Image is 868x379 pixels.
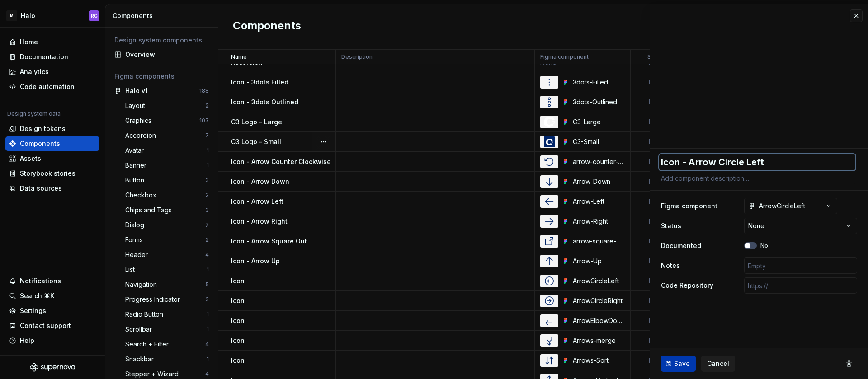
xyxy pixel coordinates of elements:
div: 3 [205,177,209,184]
div: Arrows-Sort [573,356,625,365]
div: 3 [205,296,209,303]
a: Checkbox2 [122,188,212,202]
div: C3-Large [573,117,625,126]
img: 3dots-Outlined [544,97,555,108]
label: Code Repository [661,281,713,290]
a: Banner1 [122,158,212,173]
img: Arrow-Down [544,176,555,187]
p: Icon [231,336,245,345]
div: arrow-square-out [573,237,625,246]
td: None [631,211,683,231]
p: C3 Logo - Small [231,137,281,146]
td: None [631,231,683,251]
p: Icon - Arrow Square Out [231,237,307,246]
td: None [631,351,683,370]
img: C3-Small [544,136,555,147]
img: arrow-square-out [544,236,555,247]
p: Description [341,53,373,61]
div: Arrow-Up [573,257,625,266]
div: 5 [205,281,209,288]
td: None [631,132,683,152]
div: Graphics [125,116,155,125]
img: Arrow-Up [544,256,555,267]
div: Design system components [114,36,209,45]
td: None [631,271,683,291]
a: List1 [122,262,212,277]
div: 1 [207,326,209,333]
div: Scrollbar [125,325,156,334]
a: Navigation5 [122,277,212,292]
a: Home [5,35,99,49]
a: Analytics [5,65,99,79]
label: No [760,242,768,249]
div: Design system data [7,110,61,117]
span: Save [674,359,690,368]
button: Contact support [5,318,99,333]
div: 1 [207,266,209,273]
a: Overview [111,47,212,62]
a: Avatar1 [122,143,212,158]
div: Home [20,37,38,47]
button: Cancel [701,356,735,372]
div: Search ⌘K [20,291,54,300]
p: Figma component [540,53,589,61]
div: ArrowCircleRight [573,296,625,305]
input: Empty [744,257,857,274]
a: Scrollbar1 [122,322,212,337]
div: Notifications [20,276,61,285]
td: None [631,112,683,132]
a: Header4 [122,248,212,262]
div: Halo [21,11,35,20]
div: Radio Button [125,310,167,319]
div: List [125,265,138,274]
button: Save [661,356,696,372]
button: Notifications [5,274,99,288]
img: ArrowCircleLeft [544,276,555,286]
div: Documentation [20,52,68,61]
div: Contact support [20,321,71,330]
p: Icon [231,316,245,325]
p: Icon - Arrow Right [231,217,288,226]
p: Icon - Arrow Up [231,257,280,266]
svg: Supernova Logo [30,363,75,372]
td: None [631,172,683,192]
div: M [6,10,17,21]
div: 3 [205,206,209,214]
p: Icon - 3dots Filled [231,78,288,87]
div: Avatar [125,146,147,155]
div: Progress Indicator [125,295,184,304]
label: Figma component [661,201,717,211]
a: Halo v1188 [111,84,212,98]
div: 3dots-Outlined [573,98,625,107]
div: Header [125,250,151,259]
td: None [631,192,683,211]
div: Arrow-Left [573,197,625,206]
td: None [631,152,683,172]
button: Help [5,333,99,348]
a: Button3 [122,173,212,187]
div: 3dots-Filled [573,78,625,87]
td: None [631,92,683,112]
div: Dialog [125,220,148,229]
td: None [631,72,683,92]
div: ArrowElbowDownLeft [573,316,625,325]
button: ArrowCircleLeft [744,198,837,214]
div: 1 [207,311,209,318]
a: Storybook stories [5,166,99,181]
div: Settings [20,306,46,315]
a: Progress Indicator3 [122,292,212,307]
a: Components [5,136,99,151]
div: Overview [125,50,209,59]
img: ArrowCircleRight [544,295,555,306]
td: None [631,311,683,331]
div: arrow-counter-clockwise 1 [573,157,625,166]
div: ArrowCircleLeft [748,201,805,211]
div: Design tokens [20,124,66,133]
div: Code automation [20,82,75,91]
button: Search ⌘K [5,289,99,303]
p: Icon - 3dots Outlined [231,98,298,107]
div: 107 [199,117,209,124]
img: 3dots-Filled [544,77,555,88]
div: Navigation [125,280,160,289]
